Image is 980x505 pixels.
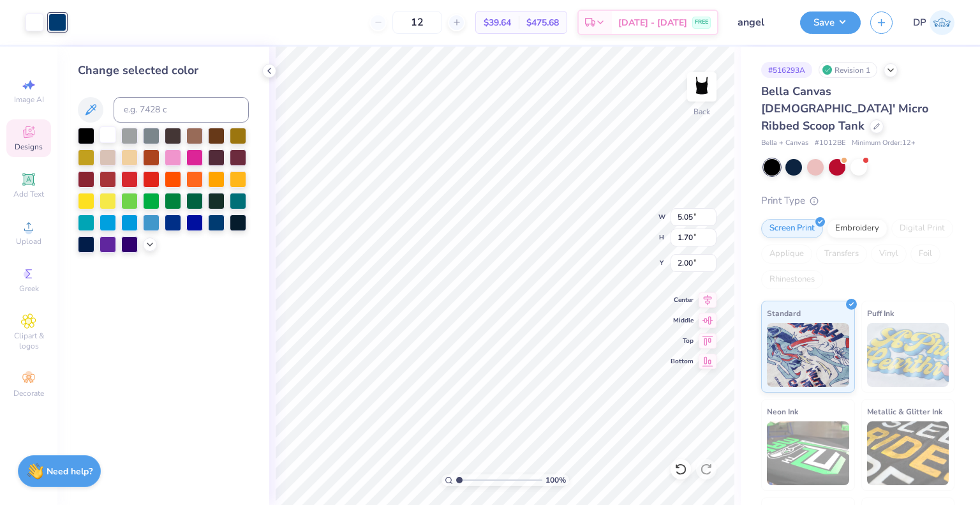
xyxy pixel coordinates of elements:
div: Digital Print [891,219,953,238]
div: Screen Print [761,219,823,238]
div: Print Type [761,193,954,208]
img: Metallic & Glitter Ink [867,421,949,485]
input: e.g. 7428 c [114,97,249,123]
div: Transfers [816,245,867,264]
span: Decorate [13,388,44,398]
img: Standard [767,323,849,387]
div: Foil [910,245,940,264]
span: Center [671,296,694,305]
span: Middle [671,316,694,325]
span: $39.64 [484,16,511,29]
span: 100 % [546,474,566,486]
span: # 1012BE [815,138,845,149]
span: Metallic & Glitter Ink [867,405,942,418]
strong: Need help? [47,465,93,478]
span: Upload [16,236,41,246]
img: Deepanshu Pandey [930,10,954,35]
div: Revision 1 [819,62,877,78]
span: [DATE] - [DATE] [618,16,687,29]
div: Embroidery [827,219,887,238]
div: Rhinestones [761,270,823,289]
input: – – [392,11,442,34]
span: Bottom [671,357,694,366]
span: Minimum Order: 12 + [852,138,916,149]
div: Vinyl [871,245,907,264]
span: Bella + Canvas [761,138,808,149]
input: Untitled Design [728,10,791,35]
div: Change selected color [78,62,249,79]
div: Applique [761,245,812,264]
span: DP [913,15,926,30]
span: Add Text [13,189,44,199]
span: Puff Ink [867,306,894,320]
img: Back [689,74,715,100]
div: # 516293A [761,62,812,78]
span: Designs [15,142,43,152]
span: $475.68 [526,16,559,29]
span: Standard [767,306,801,320]
span: Clipart & logos [6,331,51,351]
span: Greek [19,283,39,294]
button: Save [800,11,861,34]
span: Top [671,336,694,345]
div: Back [694,106,710,117]
a: DP [913,10,954,35]
span: Bella Canvas [DEMOGRAPHIC_DATA]' Micro Ribbed Scoop Tank [761,84,928,133]
span: Image AI [14,94,44,105]
span: FREE [695,18,708,27]
img: Neon Ink [767,421,849,485]
span: Neon Ink [767,405,798,418]
img: Puff Ink [867,323,949,387]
